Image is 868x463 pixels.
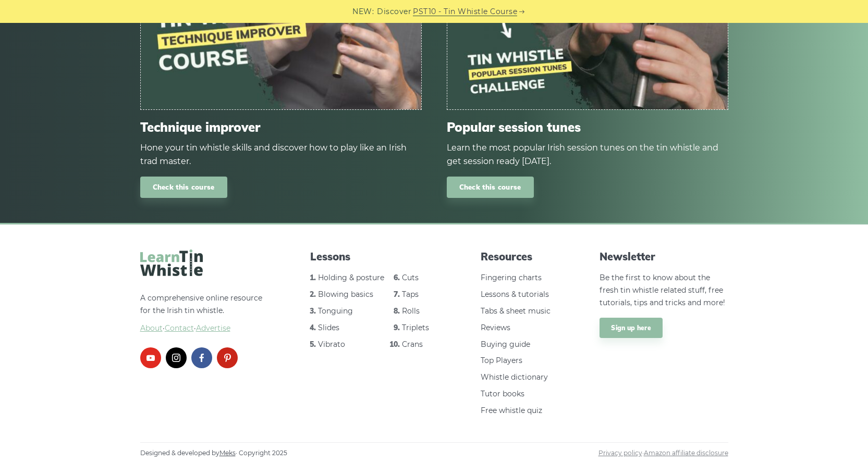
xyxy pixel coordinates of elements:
a: youtube [140,347,161,368]
a: Buying guide [481,340,530,349]
a: Tabs & sheet music [481,306,551,316]
a: Privacy policy [598,449,642,457]
p: Be the first to know about the fresh tin whistle related stuff, free tutorials, tips and tricks a... [600,272,728,309]
a: instagram [166,347,187,368]
span: Popular session tunes [447,120,728,135]
a: PST10 - Tin Whistle Course [413,6,517,18]
a: Amazon affiliate disclosure [644,449,728,457]
span: Newsletter [600,249,728,264]
span: Resources [481,249,558,264]
a: Tonguing [318,306,353,316]
a: Fingering charts [481,273,542,282]
a: Reviews [481,323,510,332]
a: Check this course [447,177,534,198]
a: facebook [191,347,212,368]
a: Triplets [402,323,429,332]
p: A comprehensive online resource for the Irish tin whistle. [140,292,268,334]
span: · [140,322,268,335]
a: Crans [402,340,423,349]
a: Blowing basics [318,290,373,299]
a: Holding & posture [318,273,384,282]
a: pinterest [217,347,238,368]
span: · [598,448,728,458]
a: Lessons & tutorials [481,290,549,299]
span: Technique improver [140,120,422,135]
a: Meks [219,449,236,457]
div: Hone your tin whistle skills and discover how to play like an Irish trad master. [140,141,422,168]
span: Lessons [310,249,438,264]
a: Whistle dictionary [481,372,548,382]
a: Sign up here [600,318,663,339]
span: Designed & developed by · Copyright 2025 [140,448,287,458]
a: Slides [318,323,339,332]
a: Vibrato [318,340,345,349]
a: Rolls [402,306,420,316]
span: Advertise [196,323,230,333]
a: Contact·Advertise [165,323,230,333]
a: Cuts [402,273,419,282]
span: NEW: [352,6,374,18]
a: Taps [402,290,419,299]
img: LearnTinWhistle.com [140,249,203,276]
a: Tutor books [481,389,524,398]
a: Check this course [140,177,227,198]
span: Contact [165,323,194,333]
a: About [140,323,163,333]
a: Top Players [481,356,522,365]
span: Discover [377,6,411,18]
div: Learn the most popular Irish session tunes on the tin whistle and get session ready [DATE]. [447,141,728,168]
a: Free whistle quiz [481,406,542,415]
